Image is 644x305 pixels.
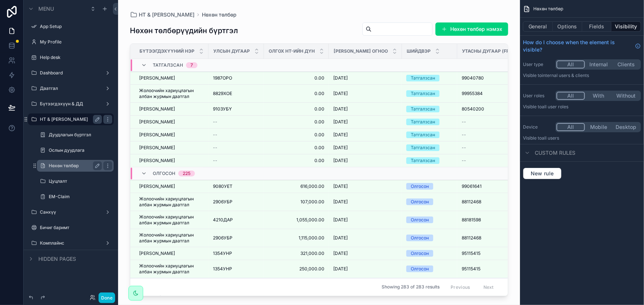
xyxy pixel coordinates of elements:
label: Help desk [40,55,112,60]
label: My Profile [40,39,112,45]
label: Даатгал [40,85,102,91]
button: Visibility [612,21,641,32]
span: Menu [38,5,54,13]
p: Visible to [523,135,641,141]
button: Mobile [585,123,613,131]
button: All [557,123,585,131]
label: Нөхөн төлбөр [49,163,99,169]
label: НТ & [PERSON_NAME] [40,116,99,122]
span: Internal users & clients [542,73,589,78]
span: New rule [528,170,557,177]
span: Showing 283 of 283 results [382,284,440,290]
span: Олгох НТ-ийн дүн [269,48,315,54]
span: Шийдвэр [407,48,431,54]
span: Custom rules [535,149,575,157]
label: Санхүү [40,209,102,215]
label: Бүтээгдэхүүн & ДД [40,101,102,107]
span: [PERSON_NAME] огноо [334,48,388,54]
span: How do I choose when the element is visible? [523,39,632,53]
button: All [557,60,585,69]
div: 225 [183,171,190,176]
button: Fields [582,21,612,32]
button: Done [99,292,115,303]
span: All user roles [542,104,568,109]
button: New rule [523,168,562,179]
button: Internal [585,60,613,69]
button: All [557,92,585,100]
button: Clients [612,60,640,69]
button: With [585,92,613,100]
label: EM-Claim [49,194,112,200]
span: all users [542,135,559,141]
a: How do I choose when the element is visible? [523,39,641,53]
span: Нөхөн төлбөр [533,6,563,12]
label: Цуцлалт [49,178,112,184]
label: App Setup [40,24,112,29]
span: Улсын дугаар [213,48,250,54]
button: Desktop [612,123,640,131]
label: Device [523,124,552,130]
label: Ослын дуудлага [49,147,112,153]
button: Options [553,21,582,32]
button: Without [612,92,640,100]
span: Утасны дугаар (from Ослын дуудлага дугаар) [462,48,583,54]
span: Олгосон [153,171,175,176]
label: Дуудлагын бүртгэл [49,132,112,138]
p: Visible to [523,104,641,110]
label: User roles [523,93,552,99]
label: Dashboard [40,70,102,76]
p: Visible to [523,73,641,78]
label: User type [523,62,552,67]
span: Hidden pages [38,255,76,263]
span: Бүтээгдэхүүний нэр [140,48,194,54]
button: General [523,21,553,32]
span: Татгалзсан [153,62,183,68]
div: 7 [190,62,193,68]
label: Комплайнс [40,240,102,246]
label: Бичиг баримт [40,225,112,231]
